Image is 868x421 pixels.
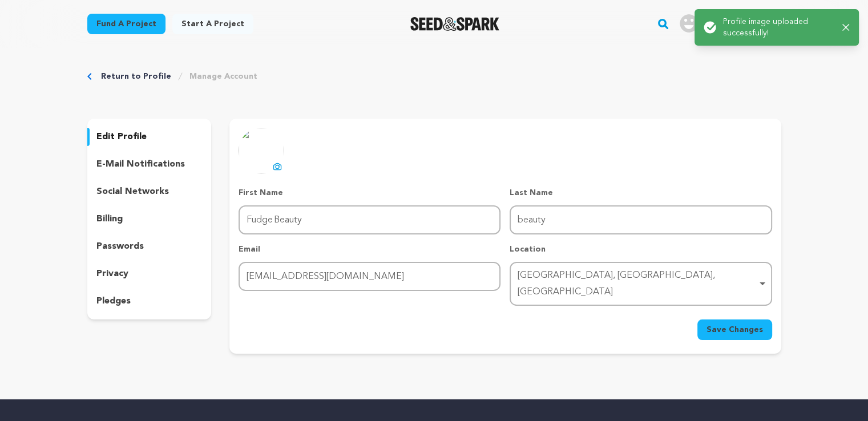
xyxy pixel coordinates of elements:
[87,237,212,256] button: passwords
[706,324,763,335] span: Save Changes
[96,185,169,199] p: social networks
[87,14,165,34] a: Fund a project
[87,292,212,310] button: pledges
[189,71,257,82] a: Manage Account
[96,267,128,281] p: privacy
[680,14,698,33] img: user.png
[87,183,212,201] button: social networks
[172,14,253,34] a: Start a project
[87,210,212,228] button: billing
[96,294,131,308] p: pledges
[96,240,144,253] p: passwords
[87,128,212,146] button: edit profile
[87,71,781,82] div: Breadcrumb
[410,17,500,31] a: Seed&Spark Homepage
[96,130,147,144] p: edit profile
[697,319,772,340] button: Save Changes
[101,71,171,82] a: Return to Profile
[723,16,833,39] p: Profile image uploaded successfully!
[96,157,185,171] p: e-mail notifications
[680,14,762,33] div: Fudge Beauty's Profile
[677,12,781,33] a: Fudge Beauty's Profile
[510,205,772,234] input: Last Name
[510,187,772,199] p: Last Name
[87,265,212,283] button: privacy
[239,187,500,199] p: First Name
[239,262,500,291] input: Email
[96,212,123,226] p: billing
[239,244,500,255] p: Email
[239,205,500,234] input: First Name
[677,12,781,36] span: Fudge Beauty's Profile
[87,155,212,173] button: e-mail notifications
[510,244,772,255] p: Location
[518,268,757,301] div: [GEOGRAPHIC_DATA], [GEOGRAPHIC_DATA], [GEOGRAPHIC_DATA]
[410,17,500,31] img: Seed&Spark Logo Dark Mode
